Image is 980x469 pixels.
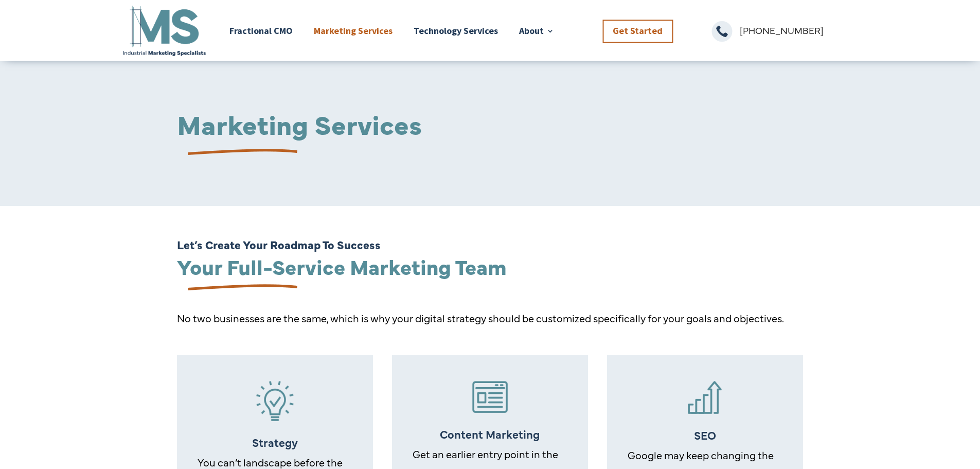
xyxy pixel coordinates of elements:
p: [PHONE_NUMBER] [740,21,859,40]
span: SEO [694,427,716,443]
a: Strategy [252,434,298,450]
a: Fractional CMO [229,4,293,58]
p: No two businesses are the same, which is why your digital strategy should be customized specifica... [177,309,803,327]
img: underline [177,275,301,301]
img: underline [177,140,301,166]
span:  [711,21,732,42]
h6: Let’s Create Your Roadmap To Success [177,239,803,255]
a: Get Started [602,20,673,43]
a: Marketing Services [314,4,393,58]
h1: Marketing Services [177,110,803,142]
a: Technology Services [414,4,498,58]
h2: Your Full-Service Marketing Team [177,255,803,282]
span: Content Marketing [440,426,540,442]
a: About [519,4,554,58]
